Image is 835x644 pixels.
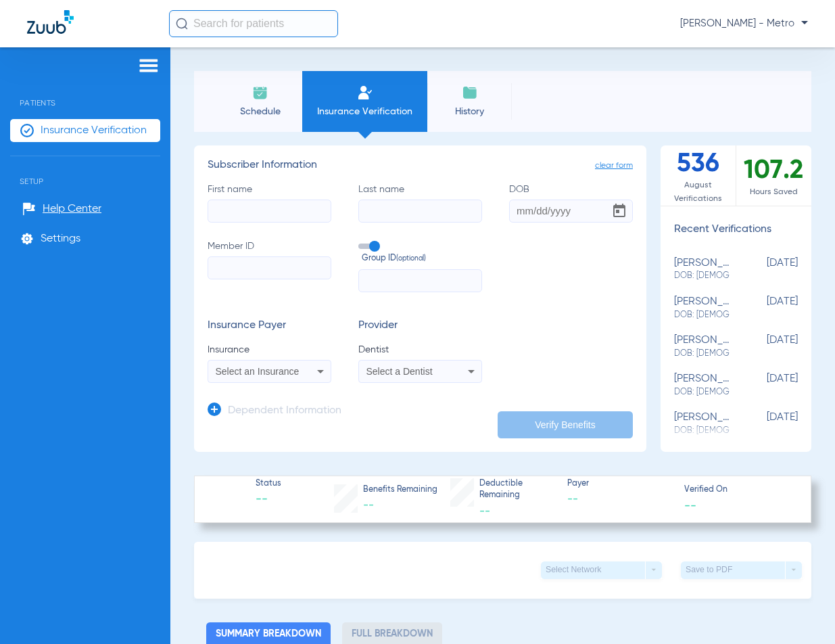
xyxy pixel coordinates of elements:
[767,579,835,644] iframe: Chat Widget
[661,223,811,237] h3: Recent Verifications
[567,478,673,490] span: Payer
[567,491,673,508] span: --
[437,105,502,118] span: History
[730,373,798,398] span: [DATE]
[736,145,812,206] div: 107.2
[674,411,730,436] div: [PERSON_NAME]
[674,334,730,359] div: [PERSON_NAME]
[595,159,633,172] span: clear form
[10,78,160,108] span: Patients
[509,183,633,223] label: DOB
[208,343,331,356] span: Insurance
[138,57,160,74] img: hamburger-icon
[730,296,798,321] span: [DATE]
[228,405,341,418] h3: Dependent Information
[208,183,331,223] label: First name
[730,334,798,359] span: [DATE]
[396,253,426,265] small: (optional)
[674,386,730,398] span: DOB: [DEMOGRAPHIC_DATA]
[674,296,730,321] div: [PERSON_NAME]
[208,319,331,333] h3: Insurance Payer
[228,105,292,118] span: Schedule
[43,202,101,216] span: Help Center
[208,200,331,223] input: First name
[730,411,798,436] span: [DATE]
[252,85,268,101] img: Schedule
[41,232,80,246] span: Settings
[684,498,696,512] span: --
[674,257,730,282] div: [PERSON_NAME]
[312,105,417,118] span: Insurance Verification
[736,185,812,199] span: Hours Saved
[363,500,374,511] span: --
[357,85,373,101] img: Manual Insurance Verification
[462,85,478,101] img: History
[674,348,730,360] span: DOB: [DEMOGRAPHIC_DATA]
[498,411,633,438] button: Verify Benefits
[661,145,736,206] div: 536
[10,156,160,186] span: Setup
[479,506,490,517] span: --
[674,309,730,321] span: DOB: [DEMOGRAPHIC_DATA]
[216,366,300,377] span: Select an Insurance
[358,183,482,223] label: Last name
[176,18,188,30] img: Search Icon
[169,10,338,37] input: Search for patients
[680,17,808,30] span: [PERSON_NAME] - Metro
[256,491,281,508] span: --
[479,478,555,502] span: Deductible Remaining
[684,484,790,497] span: Verified On
[208,256,331,279] input: Member ID
[256,478,281,490] span: Status
[208,159,633,172] h3: Subscriber Information
[363,484,437,497] span: Benefits Remaining
[358,343,482,356] span: Dentist
[208,239,331,292] label: Member ID
[22,202,101,216] a: Help Center
[362,253,482,265] span: Group ID
[661,179,736,206] span: August Verifications
[27,10,74,34] img: Zuub Logo
[674,373,730,398] div: [PERSON_NAME]
[730,257,798,282] span: [DATE]
[366,366,433,377] span: Select a Dentist
[674,270,730,282] span: DOB: [DEMOGRAPHIC_DATA]
[41,124,147,137] span: Insurance Verification
[358,319,482,333] h3: Provider
[358,200,482,223] input: Last name
[606,198,633,225] button: Open calendar
[509,200,633,223] input: DOBOpen calendar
